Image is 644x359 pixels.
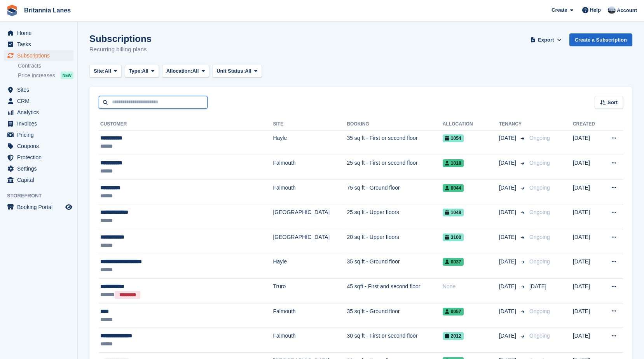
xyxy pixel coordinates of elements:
span: Site: [94,67,105,75]
span: Booking Portal [17,202,64,213]
span: Analytics [17,107,64,118]
span: [DATE] [499,184,518,192]
td: 25 sq ft - First or second floor [347,155,442,180]
span: [DATE] [529,283,546,289]
span: Protection [17,152,64,163]
a: menu [4,96,73,106]
span: Export [538,36,554,44]
span: All [245,67,251,75]
td: [DATE] [573,303,602,328]
td: [DATE] [573,179,602,204]
span: Unit Status: [216,67,245,75]
td: Truro [273,279,347,303]
span: [DATE] [499,332,518,340]
td: [DATE] [573,229,602,254]
td: Falmouth [273,303,347,328]
span: [DATE] [499,159,518,167]
span: [DATE] [499,258,518,266]
button: Unit Status: All [212,65,262,78]
td: 35 sq ft - First or second floor [347,130,442,155]
td: [DATE] [573,155,602,180]
td: 20 sq ft - Upper floors [347,229,442,254]
a: Britannia Lanes [21,4,74,17]
a: Contracts [18,62,73,70]
td: [DATE] [573,130,602,155]
div: NEW [61,71,73,79]
span: Ongoing [529,135,550,141]
span: Create [552,6,567,14]
button: Allocation: All [162,65,209,78]
img: John Millership [608,6,616,14]
td: Falmouth [273,179,347,204]
span: Account [617,7,637,14]
span: Settings [17,163,64,174]
td: Falmouth [273,155,347,180]
span: Price increases [18,72,55,79]
span: 0037 [443,258,464,266]
td: 35 sq ft - Ground floor [347,303,442,328]
span: Tasks [17,39,64,50]
a: menu [4,129,73,140]
span: Ongoing [529,160,550,166]
td: 75 sq ft - Ground floor [347,179,442,204]
span: Home [17,28,64,38]
a: menu [4,163,73,174]
a: menu [4,28,73,38]
span: Subscriptions [17,50,64,61]
span: 0057 [443,308,464,315]
span: CRM [17,96,64,106]
a: menu [4,39,73,50]
span: Ongoing [529,185,550,191]
span: Coupons [17,141,64,152]
span: Ongoing [529,209,550,215]
a: Create a Subscription [569,33,632,46]
a: menu [4,152,73,163]
a: menu [4,202,73,213]
span: All [142,67,148,75]
span: Ongoing [529,308,550,314]
span: 1048 [443,209,464,216]
span: 2012 [443,332,464,340]
th: Allocation [443,118,499,131]
span: Invoices [17,118,64,129]
a: menu [4,118,73,129]
th: Customer [99,118,273,131]
a: menu [4,141,73,152]
a: menu [4,107,73,118]
button: Site: All [89,65,122,78]
td: 35 sq ft - Ground floor [347,254,442,279]
p: Recurring billing plans [89,45,152,54]
span: 0044 [443,184,464,192]
span: [DATE] [499,307,518,315]
span: 3100 [443,234,464,241]
span: 1018 [443,159,464,167]
td: Hayle [273,254,347,279]
td: [GEOGRAPHIC_DATA] [273,204,347,229]
td: 25 sq ft - Upper floors [347,204,442,229]
img: stora-icon-8386f47178a22dfd0bd8f6a31ec36ba5ce8667c1dd55bd0f319d3a0aa187defe.svg [6,5,18,16]
span: Capital [17,174,64,185]
span: Ongoing [529,258,550,265]
span: Allocation: [166,67,192,75]
span: [DATE] [499,208,518,216]
td: Falmouth [273,328,347,353]
span: Sites [17,84,64,95]
th: Tenancy [499,118,526,131]
td: [DATE] [573,254,602,279]
th: Created [573,118,602,131]
span: [DATE] [499,282,518,291]
td: [DATE] [573,204,602,229]
td: [GEOGRAPHIC_DATA] [273,229,347,254]
span: Help [590,6,601,14]
span: Type: [129,67,142,75]
span: All [192,67,199,75]
th: Site [273,118,347,131]
span: Storefront [7,192,77,200]
td: [DATE] [573,279,602,303]
a: menu [4,174,73,185]
td: 30 sq ft - First or second floor [347,328,442,353]
td: [DATE] [573,328,602,353]
a: Preview store [64,202,73,212]
button: Type: All [125,65,159,78]
th: Booking [347,118,442,131]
